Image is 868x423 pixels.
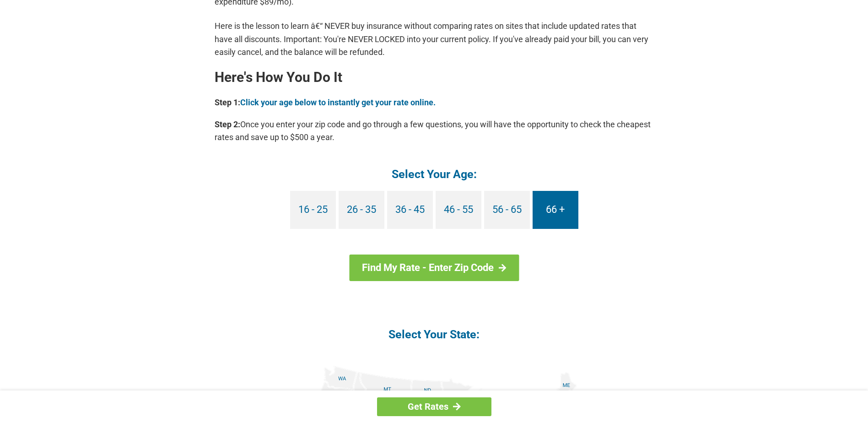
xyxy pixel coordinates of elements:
a: 16 - 25 [290,191,336,229]
a: 26 - 35 [339,191,384,229]
a: 56 - 65 [484,191,530,229]
a: Find My Rate - Enter Zip Code [349,255,519,281]
p: Here is the lesson to learn â€“ NEVER buy insurance without comparing rates on sites that include... [215,20,654,58]
p: Once you enter your zip code and go through a few questions, you will have the opportunity to che... [215,118,654,144]
a: Click your age below to instantly get your rate online. [240,98,436,107]
h2: Here's How You Do It [215,70,654,85]
a: Get Rates [377,397,491,416]
b: Step 2: [215,119,240,129]
a: 36 - 45 [387,191,433,229]
h4: Select Your State: [215,327,654,342]
a: 46 - 55 [436,191,481,229]
a: 66 + [533,191,578,229]
b: Step 1: [215,98,240,107]
h4: Select Your Age: [215,167,654,182]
